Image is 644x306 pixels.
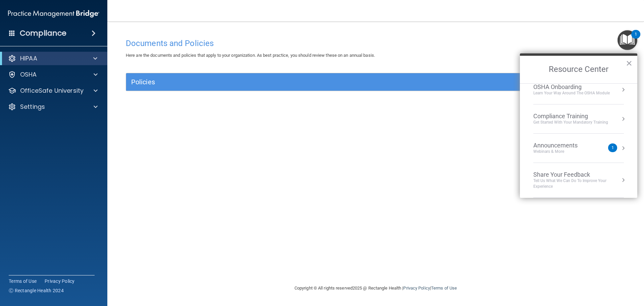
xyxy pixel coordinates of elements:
h4: Compliance [20,29,66,38]
div: Tell Us What We Can Do to Improve Your Experience [533,178,624,189]
button: Close [626,58,632,69]
a: Privacy Policy [45,278,75,285]
div: Learn your way around the OSHA module [533,90,610,96]
a: OSHA [8,71,98,79]
span: Ⓒ Rectangle Health 2024 [9,287,64,294]
img: PMB logo [8,7,99,20]
p: OfficeSafe University [20,87,84,95]
h4: Documents and Policies [126,39,626,48]
div: Announcements [533,142,591,149]
div: Compliance Training [533,113,608,120]
iframe: Drift Widget Chat Controller [610,260,636,285]
div: Resource Center [520,53,637,198]
span: Here are the documents and policies that apply to your organization. As best practice, you should... [126,53,375,58]
a: Terms of Use [431,286,457,291]
p: HIPAA [20,54,37,62]
div: Copyright © All rights reserved 2025 @ Rectangle Health | | [253,277,498,299]
div: Share Your Feedback [533,171,624,178]
div: Webinars & More [533,149,591,155]
p: Settings [20,103,45,111]
a: Settings [8,103,98,111]
a: Terms of Use [9,278,37,285]
div: Get Started with your mandatory training [533,120,608,125]
h5: Policies [131,78,495,86]
a: HIPAA [8,54,97,62]
div: OSHA Onboarding [533,83,610,91]
div: 1 [635,34,637,43]
h2: Resource Center [520,56,637,83]
a: Policies [131,77,620,87]
button: Open Resource Center, 1 new notification [618,30,637,50]
a: Privacy Policy [403,286,430,291]
a: OfficeSafe University [8,87,98,95]
p: OSHA [20,71,37,79]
